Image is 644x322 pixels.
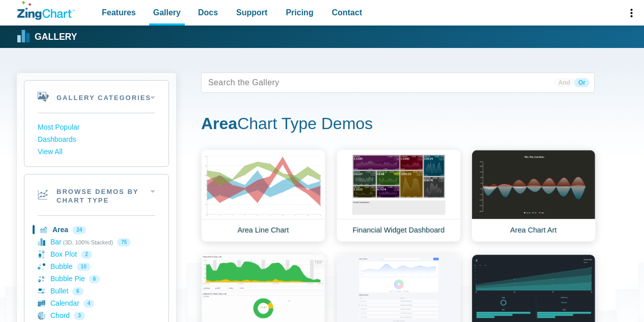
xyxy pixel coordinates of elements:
[574,78,590,87] span: Or
[201,150,325,242] a: Area Line Chart
[102,6,136,19] span: Features
[201,114,237,133] strong: Area
[153,6,181,19] span: Gallery
[17,29,77,44] a: Gallery
[332,6,362,19] span: Contact
[35,33,77,42] strong: Gallery
[201,113,595,136] h1: Chart Type Demos
[554,78,574,87] span: And
[337,150,461,242] a: Financial Widget Dashboard
[236,6,267,19] span: Support
[17,1,75,20] a: ZingChart Logo. Click to return to the homepage
[24,81,169,113] h2: Gallery Categories
[38,121,155,134] a: Most Popular
[286,6,313,19] span: Pricing
[38,146,155,158] a: View All
[198,6,218,19] span: Docs
[471,150,596,242] a: Area Chart Art
[38,134,155,146] a: Dashboards
[24,175,169,215] h2: Browse Demos By Chart Type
